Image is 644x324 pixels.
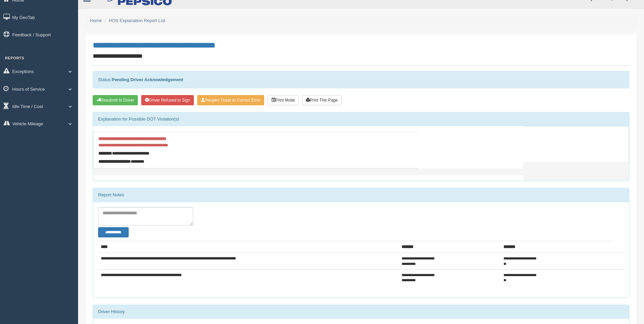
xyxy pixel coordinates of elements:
[141,95,194,105] button: Driver Refused to Sign
[112,77,183,82] strong: Pending Driver Acknowledgement
[268,95,299,105] button: Print Mode
[93,95,138,105] button: Resubmit To Driver
[90,18,102,23] a: Home
[93,305,629,319] div: Driver History
[98,227,129,237] button: Change Filter Options
[93,188,629,202] div: Report Notes
[197,95,264,105] button: Reopen Ticket
[93,71,629,88] div: Status:
[302,95,342,105] button: Print This Page
[93,112,629,126] div: Explanation for Possible DOT Violation(s)
[109,18,165,23] a: HOS Explanation Report List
